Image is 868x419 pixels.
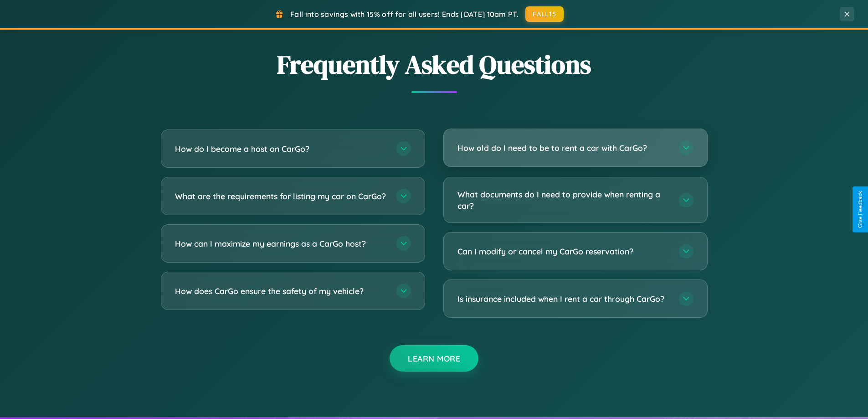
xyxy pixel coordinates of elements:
button: FALL15 [525,6,564,22]
h3: What are the requirements for listing my car on CarGo? [175,191,387,202]
div: Give Feedback [857,191,863,228]
h3: How old do I need to be to rent a car with CarGo? [457,142,670,154]
span: Fall into savings with 15% off for all users! Ends [DATE] 10am PT. [290,10,519,19]
h3: How does CarGo ensure the safety of my vehicle? [175,285,387,297]
button: Learn More [390,345,478,372]
h3: How can I maximize my earnings as a CarGo host? [175,238,387,249]
h3: How do I become a host on CarGo? [175,143,387,155]
h3: What documents do I need to provide when renting a car? [457,189,670,211]
h3: Can I modify or cancel my CarGo reservation? [457,246,670,257]
h3: Is insurance included when I rent a car through CarGo? [457,293,670,305]
h2: Frequently Asked Questions [161,47,708,82]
